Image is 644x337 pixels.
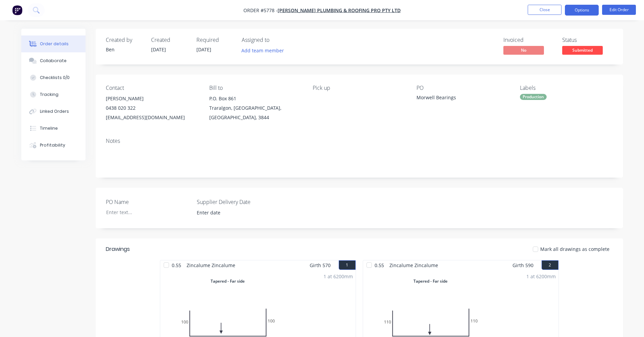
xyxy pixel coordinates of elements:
button: Tracking [21,86,86,103]
div: 0438 020 322 [106,103,198,113]
span: Zincalume Zincalume [184,260,238,270]
div: Profitability [40,142,65,148]
div: Status [562,37,613,43]
div: Invoiced [503,37,554,43]
div: [PERSON_NAME]0438 020 322[EMAIL_ADDRESS][DOMAIN_NAME] [106,94,198,122]
button: Order details [21,35,86,52]
div: PO [416,85,509,91]
div: Contact [106,85,198,91]
div: 1 at 6200mm [526,273,556,280]
div: Checklists 0/0 [40,75,70,81]
div: Traralgon, [GEOGRAPHIC_DATA], [GEOGRAPHIC_DATA], 3844 [209,103,302,122]
div: [EMAIL_ADDRESS][DOMAIN_NAME] [106,113,198,122]
div: Created by [106,37,143,43]
div: P.O. Box 861 [209,94,302,103]
div: Ben [106,46,143,53]
button: Checklists 0/0 [21,69,86,86]
span: Order #5778 - [243,7,278,14]
button: Submitted [562,46,603,56]
span: Mark all drawings as complete [540,245,610,253]
div: Required [196,37,234,43]
div: Notes [106,138,613,144]
div: Tracking [40,92,58,98]
button: Close [528,5,562,15]
button: Linked Orders [21,103,86,120]
div: 1 at 6200mm [324,273,353,280]
div: Timeline [40,125,58,131]
button: Timeline [21,120,86,137]
button: Options [565,5,599,16]
div: Morwell Bearings [416,94,501,103]
div: Assigned to [242,37,309,43]
button: Edit Order [602,5,636,15]
img: Factory [12,5,22,15]
span: Girth 570 [310,260,331,270]
span: Girth 590 [512,260,533,270]
label: Supplier Delivery Date [197,198,281,206]
div: Pick up [313,85,405,91]
div: Drawings [106,245,130,253]
span: Zincalume Zincalume [387,260,441,270]
button: 2 [542,260,558,270]
input: Enter date [192,208,276,218]
div: Linked Orders [40,108,69,114]
div: [PERSON_NAME] [106,94,198,103]
div: Created [151,37,188,43]
span: 0.55 [372,260,387,270]
span: [DATE] [196,46,211,53]
span: No [503,46,544,54]
div: Labels [520,85,613,91]
a: [PERSON_NAME] PLUMBING & ROOFING PRO PTY LTD [278,7,401,14]
div: Bill to [209,85,302,91]
span: [DATE] [151,46,166,53]
div: P.O. Box 861Traralgon, [GEOGRAPHIC_DATA], [GEOGRAPHIC_DATA], 3844 [209,94,302,122]
button: Add team member [242,46,288,55]
label: PO Name [106,198,190,206]
span: 0.55 [169,260,184,270]
div: Collaborate [40,58,67,64]
button: Collaborate [21,52,86,69]
div: Order details [40,41,69,47]
button: Add team member [238,46,287,55]
span: Submitted [562,46,603,54]
button: 1 [339,260,356,270]
button: Profitability [21,137,86,154]
div: Production [520,94,547,100]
